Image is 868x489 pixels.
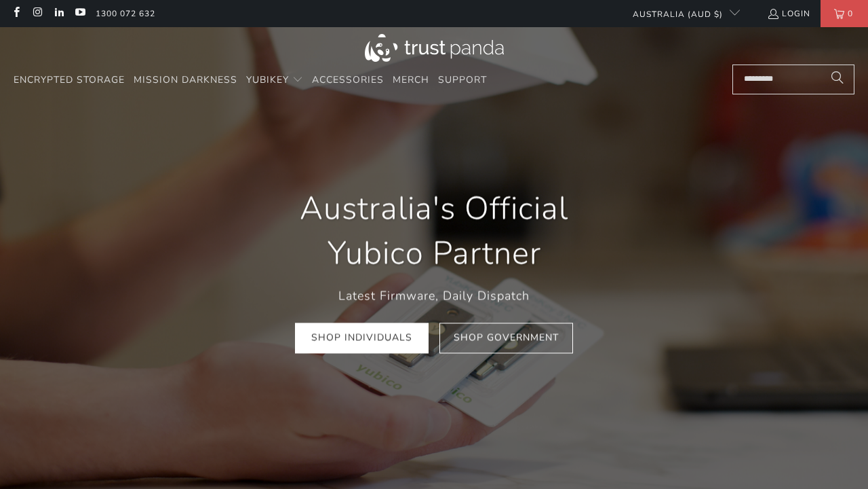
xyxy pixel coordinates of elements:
h1: Australia's Official Yubico Partner [259,187,609,276]
p: Latest Firmware, Daily Dispatch [259,286,609,306]
nav: Translation missing: en.navigation.header.main_nav [14,65,487,96]
a: Trust Panda Australia on Facebook [10,8,22,19]
a: Accessories [312,65,384,96]
a: Trust Panda Australia on Instagram [31,8,43,19]
span: Support [438,73,487,86]
a: Support [438,65,487,96]
a: Shop Government [439,323,573,353]
a: 1300 072 632 [96,6,155,21]
a: Shop Individuals [295,323,429,353]
span: YubiKey [246,73,289,86]
span: Encrypted Storage [14,73,125,86]
img: Trust Panda Australia [365,34,504,62]
span: Merch [393,73,429,86]
span: Accessories [312,73,384,86]
input: Search... [732,65,854,94]
a: Trust Panda Australia on YouTube [74,8,85,19]
a: Merch [393,65,429,96]
a: Encrypted Storage [14,65,125,96]
button: Search [821,65,854,94]
a: Trust Panda Australia on LinkedIn [53,8,64,19]
summary: YubiKey [246,65,303,96]
a: Mission Darkness [134,65,237,96]
a: Login [767,6,810,21]
span: Mission Darkness [134,73,237,86]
